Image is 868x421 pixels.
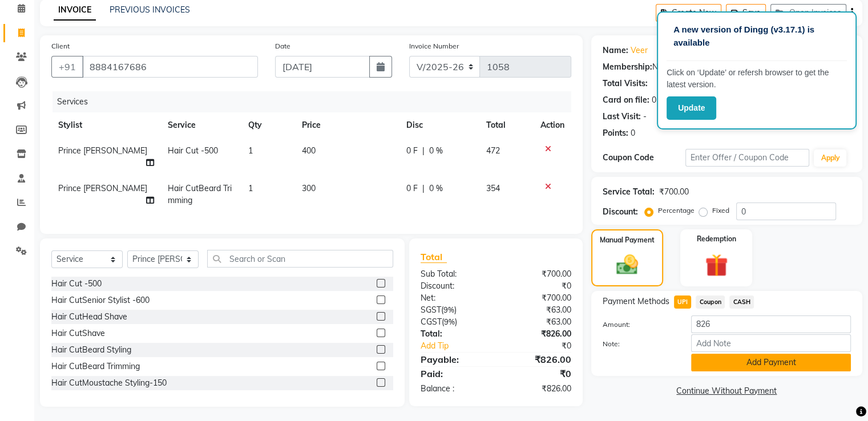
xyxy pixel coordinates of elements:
div: Total: [412,328,496,340]
input: Enter Offer / Coupon Code [685,149,810,167]
span: 300 [302,183,316,193]
th: Stylist [51,112,161,138]
label: Amount: [594,319,683,330]
div: 0 [631,127,635,139]
div: ₹700.00 [496,268,580,280]
div: ( ) [412,304,496,316]
span: 1 [248,183,253,193]
button: Open Invoices [770,4,846,22]
div: ₹826.00 [496,328,580,340]
div: ₹0 [496,280,580,292]
div: Hair CutMoustache Styling-150 [51,377,167,389]
input: Add Note [691,334,851,352]
label: Manual Payment [600,235,655,245]
span: | [422,183,425,195]
button: +91 [51,56,83,78]
span: | [422,145,425,157]
th: Qty [241,112,295,138]
label: Percentage [658,205,695,216]
button: Save [726,4,766,22]
div: Membership: [603,61,652,73]
input: Search or Scan [207,250,393,268]
span: 354 [486,183,500,193]
div: - [643,111,647,123]
span: 472 [486,145,500,156]
span: Total [421,251,447,263]
div: ( ) [412,316,496,328]
a: Add Tip [412,340,510,352]
span: 9% [444,317,455,326]
span: 0 % [429,183,443,195]
p: A new version of Dingg (v3.17.1) is available [673,23,840,49]
div: Card on file: [603,94,649,106]
div: Name: [603,44,628,56]
div: ₹826.00 [496,353,580,366]
label: Fixed [712,205,729,216]
label: Invoice Number [409,41,459,51]
th: Action [534,112,571,138]
div: Paid: [412,367,496,380]
div: ₹0 [496,367,580,380]
div: No Active Membership [603,61,851,73]
div: Total Visits: [603,78,648,90]
div: Hair CutSenior Stylist -600 [51,294,150,306]
span: Hair Cut -500 [168,145,218,156]
th: Service [161,112,241,138]
div: Sub Total: [412,268,496,280]
span: Coupon [696,295,725,309]
span: Prince [PERSON_NAME] [58,183,147,193]
span: CASH [729,295,754,309]
a: Veer [631,44,648,56]
th: Total [479,112,534,138]
div: Hair Cut -500 [51,278,102,290]
p: Click on ‘Update’ or refersh browser to get the latest version. [667,67,847,91]
div: ₹63.00 [496,304,580,316]
div: Hair CutHead Shave [51,311,127,323]
div: Service Total: [603,186,655,198]
div: Hair CutShave [51,327,105,339]
label: Client [51,41,70,51]
input: Search by Name/Mobile/Email/Code [82,56,258,78]
label: Note: [594,339,683,349]
div: ₹63.00 [496,316,580,328]
div: Last Visit: [603,111,641,123]
div: Coupon Code [603,152,685,164]
span: UPI [674,295,692,309]
div: Hair CutBeard Styling [51,344,131,356]
div: Services [53,91,580,112]
span: 400 [302,145,316,156]
span: 0 F [406,183,418,195]
input: Amount [691,315,851,333]
span: 9% [443,305,454,314]
span: 0 % [429,145,443,157]
th: Disc [399,112,479,138]
button: Update [667,96,716,120]
button: Create New [656,4,721,22]
div: ₹700.00 [496,292,580,304]
div: 0 [652,94,656,106]
div: Net: [412,292,496,304]
div: Payable: [412,353,496,366]
div: ₹700.00 [659,186,689,198]
button: Add Payment [691,354,851,371]
div: ₹826.00 [496,383,580,395]
span: SGST [421,305,441,315]
div: Points: [603,127,628,139]
div: ₹0 [510,340,579,352]
div: Discount: [603,206,638,218]
img: _gift.svg [698,251,735,280]
th: Price [295,112,399,138]
label: Redemption [697,234,736,244]
a: Continue Without Payment [594,385,860,397]
span: 0 F [406,145,418,157]
div: Hair CutBeard Trimming [51,361,140,373]
div: Discount: [412,280,496,292]
a: PREVIOUS INVOICES [110,5,190,15]
div: Balance : [412,383,496,395]
button: Apply [814,149,846,167]
label: Date [275,41,290,51]
span: Payment Methods [603,295,669,307]
span: CGST [421,317,442,327]
span: Hair CutBeard Trimming [168,183,232,205]
span: 1 [248,145,253,156]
